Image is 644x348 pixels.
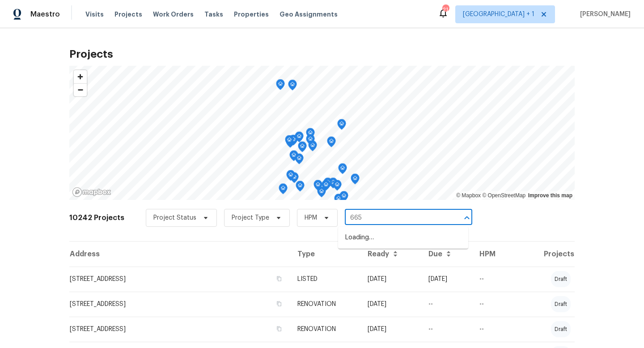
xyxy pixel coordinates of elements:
span: Maestro [30,10,60,19]
span: Project Type [232,213,269,222]
th: Due [421,242,472,267]
div: Map marker [323,178,332,191]
button: Zoom in [74,70,87,83]
a: Mapbox homepage [72,187,111,197]
span: Geo Assignments [280,10,338,19]
div: draft [551,271,571,287]
div: draft [551,296,571,312]
button: Copy Address [275,300,283,308]
span: Projects [114,10,142,19]
td: [STREET_ADDRESS] [69,292,290,317]
td: [STREET_ADDRESS] [69,267,290,292]
td: -- [472,292,513,317]
div: Map marker [322,180,330,194]
div: Map marker [306,128,315,142]
div: Map marker [288,80,297,93]
td: [DATE] [360,317,421,342]
div: Map marker [296,181,305,195]
div: Map marker [351,174,360,187]
span: Project Status [153,213,196,222]
div: Map marker [285,135,294,149]
input: Search projects [345,211,447,225]
span: Work Orders [153,10,194,19]
span: HPM [305,213,317,222]
span: [PERSON_NAME] [576,10,631,19]
th: Address [69,242,290,267]
div: Map marker [337,119,346,133]
button: Copy Address [275,275,283,283]
div: Map marker [317,187,326,200]
td: [DATE] [360,267,421,292]
td: -- [472,317,513,342]
button: Close [461,212,473,224]
th: HPM [472,242,513,267]
div: Map marker [339,191,348,205]
div: Map marker [329,178,338,191]
td: -- [472,267,513,292]
th: Ready [360,242,421,267]
a: Improve this map [528,192,572,199]
span: Tasks [204,11,223,17]
div: Map marker [295,153,304,167]
div: Map marker [289,135,298,149]
h2: 10242 Projects [69,213,124,222]
div: Map marker [314,180,322,194]
div: Map marker [289,150,298,164]
div: Loading… [338,227,468,249]
td: RENOVATION [290,292,360,317]
th: Projects [513,242,575,267]
div: 21 [442,5,449,14]
a: OpenStreetMap [482,192,525,199]
button: Zoom out [74,83,87,96]
span: Properties [234,10,269,19]
button: Copy Address [275,325,283,333]
div: Map marker [286,170,295,184]
div: Map marker [334,194,343,208]
span: Zoom out [74,84,87,96]
td: [STREET_ADDRESS] [69,317,290,342]
div: Map marker [338,163,347,177]
a: Mapbox [456,192,481,199]
div: Map marker [298,141,307,155]
td: [DATE] [360,292,421,317]
span: Visits [85,10,104,19]
td: RENOVATION [290,317,360,342]
td: -- [421,317,472,342]
div: Map marker [306,134,315,148]
h2: Projects [69,50,575,59]
td: LISTED [290,267,360,292]
td: [DATE] [421,267,472,292]
td: -- [421,292,472,317]
div: Map marker [333,180,342,194]
div: Map marker [327,136,336,150]
div: draft [551,321,571,337]
span: [GEOGRAPHIC_DATA] + 1 [463,10,534,19]
canvas: Map [69,66,575,200]
div: Map marker [279,183,288,197]
th: Type [290,242,360,267]
div: Map marker [276,79,285,93]
div: Map marker [295,132,304,145]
